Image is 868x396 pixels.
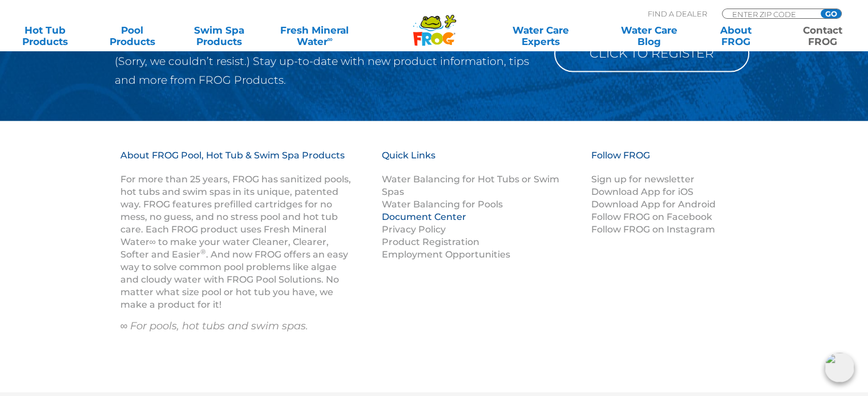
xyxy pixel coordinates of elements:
p: (Sorry, we couldn’t resist.) Stay up-to-date with new product information, tips and more from FRO... [115,52,537,89]
sup: ® [200,247,206,256]
a: Swim SpaProducts [185,25,253,47]
input: GO [821,9,841,18]
a: Privacy Policy [382,224,446,235]
a: Employment Opportunities [382,249,510,260]
a: Sign up for newsletter [591,174,694,185]
p: For more than 25 years, FROG has sanitized pools, hot tubs and swim spas in its unique, patented ... [120,173,353,311]
a: PoolProducts [98,25,165,47]
h3: Quick Links [382,149,577,173]
sup: ∞ [327,35,332,43]
img: openIcon [825,353,854,382]
a: Download App for iOS [591,186,693,197]
a: Hot TubProducts [11,25,79,47]
a: Fresh MineralWater∞ [272,25,357,47]
a: Click to Register [554,35,749,72]
input: Zip Code Form [731,9,808,19]
a: Water Balancing for Hot Tubs or Swim Spas [382,174,559,197]
a: Download App for Android [591,199,715,210]
a: Product Registration [382,236,479,247]
a: Follow FROG on Instagram [591,224,714,235]
p: Find A Dealer [648,9,707,19]
em: ∞ For pools, hot tubs and swim spas. [120,320,309,332]
a: ContactFROG [789,25,857,47]
h3: Follow FROG [591,149,733,173]
a: Water Balancing for Pools [382,199,503,210]
a: Follow FROG on Facebook [591,211,712,222]
a: Water CareExperts [486,25,596,47]
h3: About FROG Pool, Hot Tub & Swim Spa Products [120,149,353,173]
a: AboutFROG [702,25,769,47]
a: Document Center [382,211,466,222]
a: Water CareBlog [615,25,683,47]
